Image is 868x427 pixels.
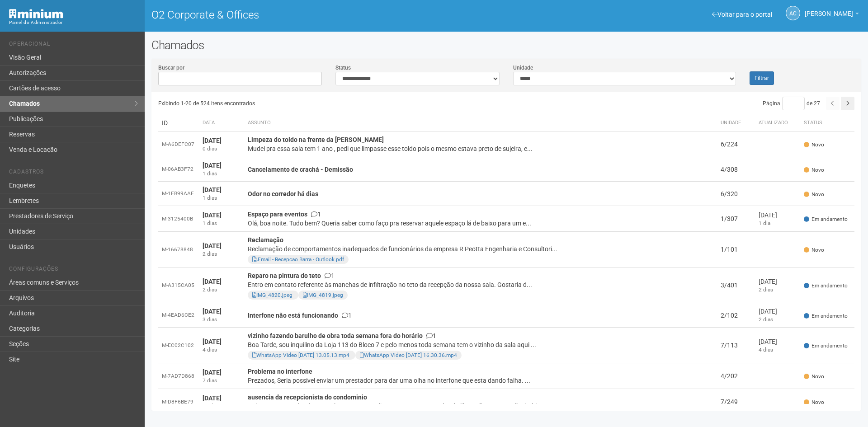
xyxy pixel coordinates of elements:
li: Cadastros [9,169,138,178]
span: 2 dias [759,316,773,323]
strong: Espaço para eventos [248,211,307,218]
strong: Reclamação [248,236,283,244]
strong: vizinho fazendo barulho de obra toda semana fora do horário [248,332,423,339]
strong: [DATE] [203,394,222,402]
a: IMG_4819.jpeg [303,292,343,298]
div: Boa Tarde, sou inquilino da Loja 113 do Bloco 7 e pelo menos toda semana tem o vizinho da sala aq... [248,340,713,349]
th: Data [199,115,244,131]
strong: Reparo na pintura do teto [248,272,321,279]
div: 7 dias [203,377,241,385]
td: 2/102 [717,303,755,328]
td: M-06AB3F72 [158,157,199,182]
td: M-1FB99AAF [158,182,199,206]
a: [PERSON_NAME] [805,11,859,19]
td: 7/113 [717,328,755,363]
span: Novo [804,191,824,198]
div: 4 dias [203,346,241,354]
span: 1 [342,312,352,319]
span: Página de 27 [763,100,820,107]
span: Novo [804,141,824,149]
li: Configurações [9,266,138,275]
td: 4/308 [717,157,755,182]
div: Painel do Administrador [9,19,138,27]
strong: [DATE] [203,242,222,249]
span: Novo [804,166,824,174]
div: [DATE] [759,211,797,220]
td: M-A6DEFC07 [158,131,199,157]
th: Atualizado [755,115,800,131]
span: Novo [804,373,824,380]
th: Unidade [717,115,755,131]
th: Assunto [244,115,717,131]
span: 1 [325,272,335,279]
strong: Limpeza do toldo na frente da [PERSON_NAME] [248,136,384,143]
strong: [DATE] [203,137,222,144]
label: Status [335,64,351,72]
strong: Cancelamento de crachá - Demissão [248,166,353,173]
a: IMG_4820.jpeg [252,292,292,298]
th: Status [800,115,854,131]
div: Reclamação de comportamentos inadequados de funcionários da empresa R Peotta Engenharia e Consult... [248,244,713,253]
div: [DATE] [759,277,797,286]
td: M-3125400B [158,206,199,232]
div: [DATE] [759,337,797,346]
a: Voltar para o portal [712,11,772,18]
strong: [DATE] [203,278,222,285]
strong: [DATE] [203,211,222,219]
span: Novo [804,246,824,254]
span: Ana Carla de Carvalho Silva [805,1,853,17]
td: M-D8F6BE79 [158,389,199,415]
td: M-16678848 [158,232,199,267]
td: M-4EAD6CE2 [158,303,199,328]
div: Hoje 15/09 por volta das 15:55h enquanto os clientes estavam aguardando liberação na recepção do ... [248,402,713,411]
span: 1 [426,332,436,339]
td: ID [158,115,199,131]
td: 4/202 [717,363,755,389]
strong: [DATE] [203,162,222,169]
div: 18 dias [203,403,241,410]
td: 6/224 [717,131,755,157]
img: Minium [9,9,63,19]
button: Filtrar [750,71,774,85]
li: Operacional [9,41,138,50]
span: 1 [311,211,321,218]
div: 3 dias [203,316,241,324]
label: Buscar por [158,64,184,72]
div: [DATE] [759,307,797,316]
td: M-A315CA05 [158,267,199,303]
span: Em andamento [804,216,848,223]
div: 1 dias [203,170,241,178]
td: M-7AD7D868 [158,363,199,389]
h1: O2 Corporate & Offices [151,9,500,21]
div: 1 dias [203,220,241,227]
label: Unidade [513,64,533,72]
strong: [DATE] [203,338,222,345]
a: Email - Recepcao Barra - Outlook.pdf [252,256,344,263]
td: M-EC02C102 [158,328,199,363]
strong: ausencia da recepcionista do condominio [248,394,367,401]
strong: [DATE] [203,308,222,315]
a: AC [786,6,800,20]
div: Exibindo 1-20 de 524 itens encontrados [158,97,507,110]
div: 0 dias [203,145,241,153]
td: 3/401 [717,267,755,303]
strong: Problema no interfone [248,368,312,375]
span: Em andamento [804,342,848,350]
div: Mudei pra essa sala tem 1 ano , pedi que limpasse esse toldo pois o mesmo estava preto de sujeira... [248,144,713,153]
div: 2 dias [203,250,241,258]
span: Em andamento [804,312,848,320]
div: 2 dias [203,286,241,294]
td: 7/249 [717,389,755,415]
strong: Odor no corredor há dias [248,190,318,197]
span: Novo [804,399,824,406]
span: 1 dia [759,220,770,226]
span: Em andamento [804,282,848,290]
strong: Interfone não está funcionando [248,312,338,319]
strong: [DATE] [203,186,222,193]
div: Prezados, Seria possível enviar um prestador para dar uma olha no interfone que esta dando falha.... [248,376,713,385]
div: Olá, boa noite. Tudo bem? Queria saber como faço pra reservar aquele espaço lá de baixo para um e... [248,219,713,228]
h2: Chamados [151,38,861,52]
div: Entro em contato referente às manchas de infiltração no teto da recepção da nossa sala. Gostaria ... [248,280,713,289]
td: 1/101 [717,232,755,267]
span: 2 dias [759,286,773,293]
